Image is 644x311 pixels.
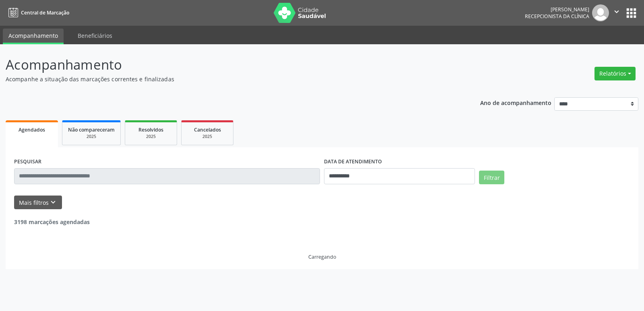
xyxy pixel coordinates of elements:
[612,7,621,16] i: 
[308,253,336,260] div: Carregando
[525,6,589,13] div: [PERSON_NAME]
[3,29,64,44] a: Acompanhamento
[194,126,221,133] span: Cancelados
[525,13,589,20] span: Recepcionista da clínica
[21,9,69,16] span: Central de Marcação
[19,126,45,133] span: Agendados
[594,67,636,80] button: Relatórios
[138,126,163,133] span: Resolvidos
[14,196,62,210] button: Mais filtroskeyboard_arrow_down
[131,134,171,140] div: 2025
[6,75,448,83] p: Acompanhe a situação das marcações correntes e finalizadas
[14,156,41,168] label: PESQUISAR
[6,55,448,75] p: Acompanhamento
[479,171,504,184] button: Filtrar
[609,4,624,21] button: 
[624,6,638,20] button: apps
[324,156,382,168] label: DATA DE ATENDIMENTO
[6,6,69,19] a: Central de Marcação
[72,29,118,43] a: Beneficiários
[480,97,551,107] p: Ano de acompanhamento
[592,4,609,21] img: img
[14,218,90,226] strong: 3198 marcações agendadas
[68,126,115,133] span: Não compareceram
[49,198,58,207] i: keyboard_arrow_down
[68,134,115,140] div: 2025
[187,134,227,140] div: 2025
